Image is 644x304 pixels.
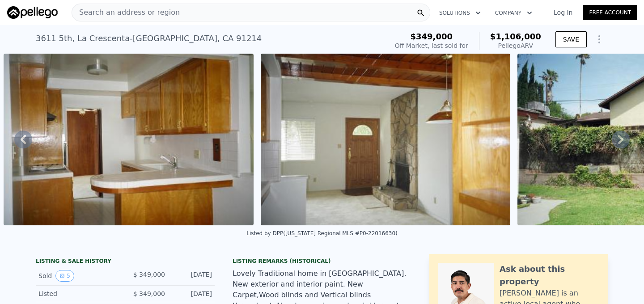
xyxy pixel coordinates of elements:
[36,32,262,45] div: 3611 5th , La Crescenta-[GEOGRAPHIC_DATA] , CA 91214
[555,31,587,47] button: SAVE
[411,32,453,41] span: $349,000
[36,258,215,266] div: LISTING & SALE HISTORY
[490,32,541,41] span: $1,106,000
[38,270,118,282] div: Sold
[133,271,165,278] span: $ 349,000
[233,258,411,265] div: Listing Remarks (Historical)
[38,289,118,298] div: Listed
[395,41,468,50] div: Off Market, last sold for
[500,263,599,288] div: Ask about this property
[246,230,398,236] div: Listed by DPP ([US_STATE] Regional MLS #P0-22016630)
[7,6,58,19] img: Pellego
[172,289,212,298] div: [DATE]
[55,270,74,282] button: View historical data
[590,30,608,48] button: Show Options
[4,54,254,225] img: Sale: 160920851 Parcel: 125867585
[261,54,511,225] img: Sale: 160920851 Parcel: 125867585
[432,5,488,21] button: Solutions
[490,41,541,50] div: Pellego ARV
[72,7,180,18] span: Search an address or region
[543,8,583,17] a: Log In
[133,290,165,297] span: $ 349,000
[172,270,212,282] div: [DATE]
[488,5,539,21] button: Company
[583,5,637,20] a: Free Account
